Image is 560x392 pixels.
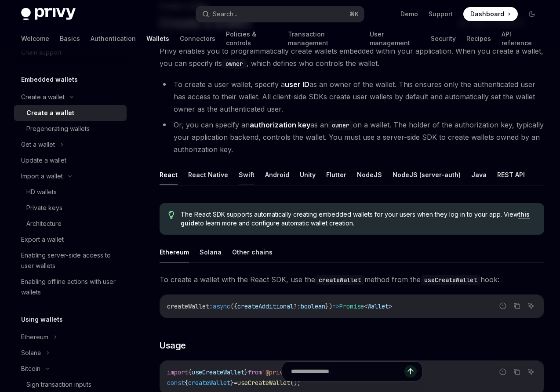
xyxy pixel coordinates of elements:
[393,164,461,185] button: NodeJS (server-auth)
[525,7,539,21] button: Toggle dark mode
[332,302,339,310] span: =>
[497,300,509,312] button: Report incorrect code
[525,300,537,312] button: Ask AI
[429,10,453,18] a: Support
[160,78,544,115] li: To create a user wallet, specify a as an owner of the wallet. This ensures only the authenticated...
[404,365,417,377] button: Send message
[160,119,544,156] li: Or, you can specify an as an on a wallet. The holder of the authorization key, typically your app...
[209,302,213,310] span: :
[14,184,127,200] a: HD wallets
[21,250,121,271] div: Enabling server-side access to user wallets
[349,11,359,18] span: ⌘ K
[21,314,63,325] h5: Using wallets
[367,302,389,310] span: Wallet
[26,108,74,118] div: Create a wallet
[230,302,237,310] span: ({
[237,302,294,310] span: createAdditional
[26,203,62,213] div: Private keys
[502,28,539,49] a: API reference
[26,379,91,390] div: Sign transaction inputs
[180,28,215,49] a: Connectors
[21,139,55,150] div: Get a wallet
[14,200,127,216] a: Private keys
[60,28,80,49] a: Basics
[160,242,189,262] button: Ethereum
[21,74,78,85] h5: Embedded wallets
[21,155,66,166] div: Update a wallet
[339,302,364,310] span: Promise
[168,211,175,219] svg: Tip
[421,275,480,285] code: useCreateWallet
[226,28,277,49] a: Policies & controls
[239,164,255,185] button: Swift
[470,10,504,18] span: Dashboard
[400,10,418,18] a: Demo
[288,28,359,49] a: Transaction management
[14,216,127,232] a: Architecture
[160,164,178,185] button: React
[431,28,456,49] a: Security
[301,302,325,310] span: boolean
[146,28,169,49] a: Wallets
[14,247,127,274] a: Enabling server-side access to user wallets
[160,45,544,69] span: Privy enables you to programmatically create wallets embedded within your application. When you c...
[181,210,535,228] span: The React SDK supports automatically creating embedded wallets for your users when they log in to...
[232,242,273,262] button: Other chains
[222,59,247,69] code: owner
[315,275,364,285] code: createWallet
[357,164,382,185] button: NodeJS
[14,232,127,247] a: Export a wallet
[21,332,48,342] div: Ethereum
[160,339,186,352] span: Usage
[21,92,65,102] div: Create a wallet
[463,7,518,21] a: Dashboard
[213,302,230,310] span: async
[21,171,63,181] div: Import a wallet
[188,164,228,185] button: React Native
[21,276,121,298] div: Enabling offline actions with user wallets
[14,105,127,121] a: Create a wallet
[91,28,136,49] a: Authentication
[21,363,40,374] div: Bitcoin
[250,120,310,129] strong: authorization key
[294,302,301,310] span: ?:
[326,164,346,185] button: Flutter
[14,121,127,137] a: Pregenerating wallets
[160,273,544,286] span: To create a wallet with the React SDK, use the method from the hook:
[21,234,64,245] div: Export a wallet
[14,152,127,168] a: Update a wallet
[370,28,420,49] a: User management
[167,302,209,310] span: createWallet
[14,274,127,300] a: Enabling offline actions with user wallets
[26,187,57,197] div: HD wallets
[471,164,487,185] button: Java
[511,300,523,312] button: Copy the contents from the code block
[328,120,353,130] code: owner
[325,302,332,310] span: })
[21,28,49,49] a: Welcome
[196,6,364,22] button: Search...⌘K
[300,164,316,185] button: Unity
[497,164,525,185] button: REST API
[265,164,289,185] button: Android
[213,9,237,19] div: Search...
[26,123,90,134] div: Pregenerating wallets
[364,302,367,310] span: <
[26,218,62,229] div: Architecture
[200,242,222,262] button: Solana
[21,348,41,358] div: Solana
[21,8,76,20] img: dark logo
[389,302,392,310] span: >
[466,28,491,49] a: Recipes
[285,80,309,89] strong: user ID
